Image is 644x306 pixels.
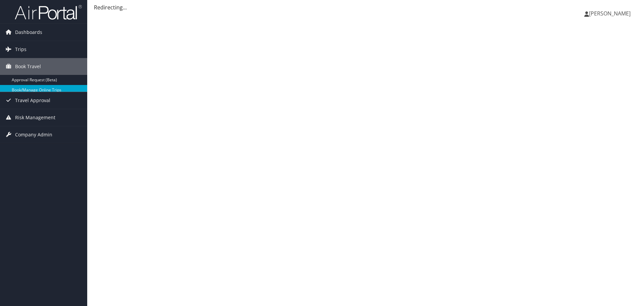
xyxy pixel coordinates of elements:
[15,41,26,58] span: Trips
[15,126,52,143] span: Company Admin
[15,58,41,75] span: Book Travel
[94,3,637,11] div: Redirecting...
[15,4,82,20] img: airportal-logo.png
[589,10,631,17] span: [PERSON_NAME]
[15,24,42,41] span: Dashboards
[584,3,637,24] a: [PERSON_NAME]
[15,92,50,109] span: Travel Approval
[15,109,55,126] span: Risk Management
